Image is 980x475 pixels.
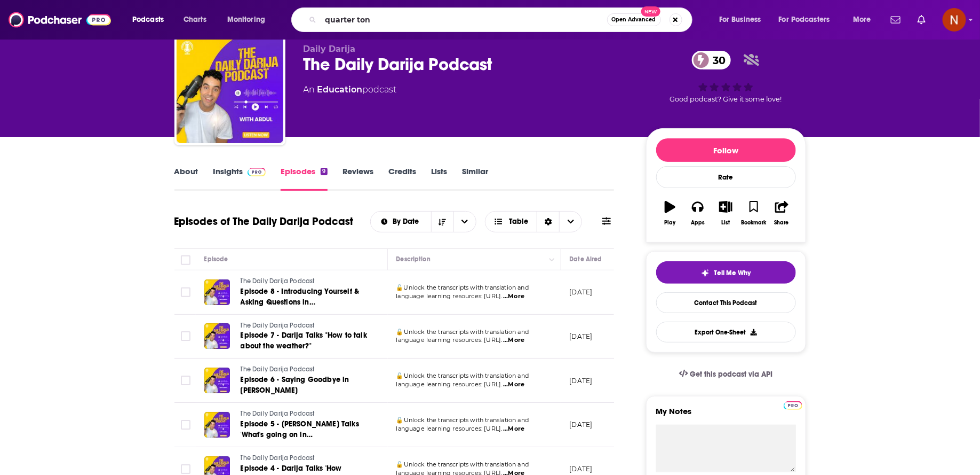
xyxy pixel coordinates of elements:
[943,8,966,32] img: User Profile
[241,330,369,352] a: Episode 7 - Darija Talks "How to talk about the weather?"
[462,166,488,191] a: Similar
[241,365,315,373] span: The Daily Darija Podcast
[213,166,266,191] a: InsightsPodchaser Pro
[393,218,423,225] span: By Date
[396,461,529,468] span: 🔓Unlock the transcripts with translation and
[607,13,661,26] button: Open AdvancedNew
[241,277,315,285] span: The Daily Darija Podcast
[772,11,846,28] button: open menu
[177,36,283,143] img: The Daily Darija Podcast
[692,51,731,69] a: 30
[768,194,795,232] button: Share
[371,218,431,225] button: open menu
[241,409,369,419] a: The Daily Darija Podcast
[853,12,871,27] span: More
[612,17,656,22] span: Open Advanced
[396,328,529,336] span: 🔓Unlock the transcripts with translation and
[317,84,363,95] a: Education
[241,286,369,308] a: Episode 8 - Introducing Yourself & Asking Questions in [GEOGRAPHIC_DATA]
[241,375,369,396] a: Episode 6 - Saying Goodbye in [PERSON_NAME]
[396,372,529,379] span: 🔓Unlock the transcripts with translation and
[503,425,524,433] span: ...More
[775,220,789,226] div: Share
[181,420,190,430] span: Toggle select row
[784,401,802,410] img: Podchaser Pro
[701,269,710,277] img: tell me why sparkle
[546,253,559,266] button: Column Actions
[671,361,782,387] a: Get this podcast via API
[453,212,476,232] button: open menu
[943,8,966,32] span: Logged in as AdelNBM
[132,12,164,27] span: Podcasts
[703,51,731,69] span: 30
[370,211,476,232] h2: Choose List sort
[174,166,198,191] a: About
[943,8,966,32] button: Show profile menu
[241,419,359,450] span: Episode 5 - [PERSON_NAME] Talks 'What's going on in [GEOGRAPHIC_DATA]?'
[301,7,703,32] div: Search podcasts, credits, & more...
[722,220,730,226] div: List
[388,166,416,191] a: Credits
[656,322,796,342] button: Export One-Sheet
[181,376,190,385] span: Toggle select row
[184,12,206,27] span: Charts
[570,464,593,473] p: [DATE]
[241,419,369,440] a: Episode 5 - [PERSON_NAME] Talks 'What's going on in [GEOGRAPHIC_DATA]?'
[181,287,190,297] span: Toggle select row
[485,211,583,232] button: Choose View
[431,212,453,232] button: Sort Direction
[281,166,327,191] a: Episodes9
[396,380,503,388] span: language learning resources: [URL].
[656,138,796,162] button: Follow
[570,332,593,341] p: [DATE]
[503,336,524,345] span: ...More
[537,212,559,232] div: Sort Direction
[396,253,431,266] div: Description
[712,194,739,232] button: List
[656,406,796,425] label: My Notes
[181,464,190,474] span: Toggle select row
[570,376,593,385] p: [DATE]
[887,11,905,29] a: Show notifications dropdown
[241,277,369,286] a: The Daily Darija Podcast
[684,194,712,232] button: Apps
[656,166,796,188] div: Rate
[241,375,349,395] span: Episode 6 - Saying Goodbye in [PERSON_NAME]
[241,287,360,317] span: Episode 8 - Introducing Yourself & Asking Questions in [GEOGRAPHIC_DATA]
[241,454,369,463] a: The Daily Darija Podcast
[913,11,930,29] a: Show notifications dropdown
[670,95,782,103] span: Good podcast? Give it some love!
[304,83,397,96] div: An podcast
[646,44,806,110] div: 30Good podcast? Give it some love!
[741,220,766,226] div: Bookmark
[396,284,529,291] span: 🔓Unlock the transcripts with translation and
[396,336,503,344] span: language learning resources: [URL].
[641,6,660,17] span: New
[714,269,751,277] span: Tell Me Why
[177,11,213,28] a: Charts
[241,331,367,351] span: Episode 7 - Darija Talks "How to talk about the weather?"
[241,322,315,329] span: The Daily Darija Podcast
[656,292,796,313] a: Contact This Podcast
[181,331,190,341] span: Toggle select row
[321,11,607,28] input: Search podcasts, credits, & more...
[570,253,602,266] div: Date Aired
[740,194,768,232] button: Bookmark
[321,168,327,175] div: 9
[125,11,178,28] button: open menu
[509,218,528,225] span: Table
[396,425,503,432] span: language learning resources: [URL].
[690,370,772,379] span: Get this podcast via API
[656,261,796,284] button: tell me why sparkleTell Me Why
[342,166,373,191] a: Reviews
[304,44,356,54] span: Daily Darija
[779,12,830,27] span: For Podcasters
[396,292,503,300] span: language learning resources: [URL].
[9,10,111,30] img: Podchaser - Follow, Share and Rate Podcasts
[248,168,266,176] img: Podchaser Pro
[664,220,675,226] div: Play
[241,410,315,417] span: The Daily Darija Podcast
[846,11,885,28] button: open menu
